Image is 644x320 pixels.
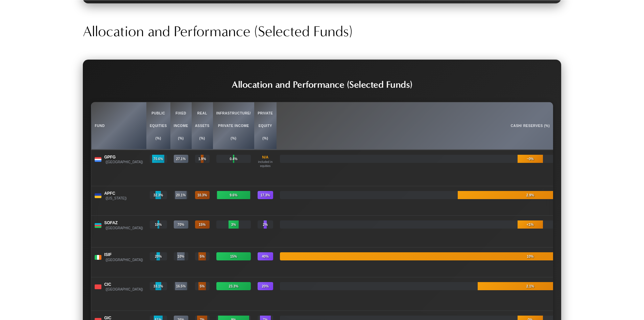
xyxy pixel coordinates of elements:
div: ~0% [527,156,533,161]
div: 9.6% [230,193,237,197]
div: 23.3% [229,284,238,288]
div: ISIF [104,252,143,258]
th: Public Equities (%) [146,102,170,150]
div: 15% [199,222,206,227]
div: APFC [104,191,126,196]
div: 32.3% [153,193,163,197]
th: Private Equity (%) [254,102,276,150]
div: 20% [262,284,269,288]
th: Fixed Income (%) [170,102,192,150]
div: 2% [263,222,268,227]
div: 16.5% [176,284,186,288]
div: 0.4% [230,156,237,161]
div: 20% [155,254,162,259]
div: 2.1% [526,284,534,288]
div: 10% [527,254,533,259]
div: 5% [200,254,205,259]
div: SOFAZ [104,220,143,226]
div: 20.1% [176,193,186,197]
div: N/A [258,155,273,159]
h2: Allocation and Performance (Selected Funds) [91,79,553,91]
div: ([GEOGRAPHIC_DATA]) [105,287,143,292]
div: ([GEOGRAPHIC_DATA]) [105,226,143,230]
div: 10% [177,254,184,259]
div: ([US_STATE]) [105,196,126,200]
div: 10% [155,222,162,227]
div: 5% [200,284,205,288]
div: included in equities [258,160,273,168]
div: 1.9% [198,156,206,161]
h3: Allocation and Performance (Selected Funds) [83,22,561,41]
div: ([GEOGRAPHIC_DATA]) [105,160,143,164]
th: Real Assets (%) [192,102,213,150]
div: 40% [262,254,269,259]
div: 33.1% [153,284,163,288]
div: 70% [177,222,184,227]
div: 10.3% [197,193,207,197]
th: Infrastructure/ Private Income (%) [213,102,255,150]
div: 70.6% [153,156,163,161]
div: 27.1% [176,156,186,161]
div: 17.3% [261,193,270,197]
div: 2.9% [526,193,534,197]
div: 3% [231,222,236,227]
div: <1% [527,222,533,227]
div: ([GEOGRAPHIC_DATA]) [105,258,143,262]
div: CIC [104,282,143,287]
div: 15% [230,254,237,259]
div: GPFG [104,155,143,160]
th: Fund [91,102,146,150]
